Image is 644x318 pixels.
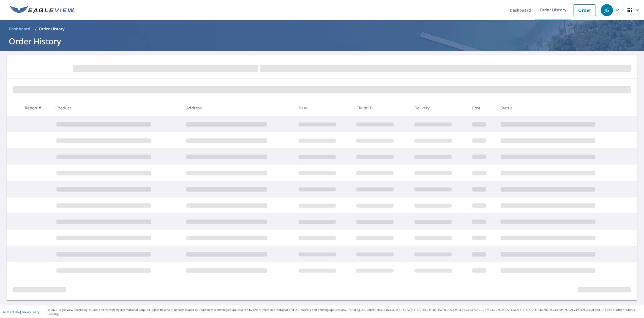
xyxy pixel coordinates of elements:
th: Date [294,100,352,116]
th: Claim ID [352,100,410,116]
th: Report # [20,100,52,116]
span: Dashboard [9,26,31,32]
a: Terms of Use [3,310,20,314]
img: EV Logo [10,6,75,14]
p: | [3,310,39,314]
div: JG [601,4,613,16]
p: © 2025 Eagle View Technologies, Inc. and Pictometry International Corp. All Rights Reserved. Repo... [48,308,641,316]
th: Address [182,100,294,116]
nav: breadcrumb [7,25,637,33]
th: Status [496,100,626,116]
th: Product [52,100,182,116]
th: Delivery [410,100,468,116]
a: Dashboard [7,25,33,33]
a: Order [574,4,596,16]
li: / [35,26,37,32]
a: Privacy Policy [21,310,39,314]
h1: Order History [7,36,637,47]
th: Cost [468,100,496,116]
p: Order History [39,26,65,32]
